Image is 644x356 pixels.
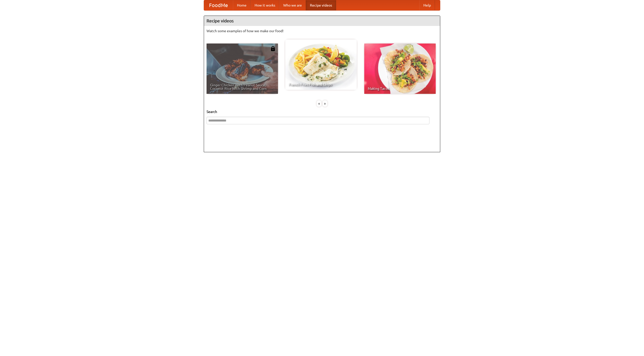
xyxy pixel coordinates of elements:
a: Making Tacos [364,44,436,94]
span: Making Tacos [368,87,432,90]
a: Help [419,0,435,10]
a: Recipe videos [306,0,336,10]
div: « [317,100,321,107]
div: » [323,100,327,107]
h4: Recipe videos [204,16,440,26]
a: French Fries Fish and Chips [285,39,357,90]
img: 483408.png [270,46,275,51]
span: French Fries Fish and Chips [289,83,353,86]
a: Home [233,0,251,10]
p: Watch some examples of how we make our food! [207,28,437,33]
h5: Search [207,109,437,114]
a: Who we are [279,0,306,10]
a: FoodMe [204,0,233,10]
a: How it works [251,0,279,10]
